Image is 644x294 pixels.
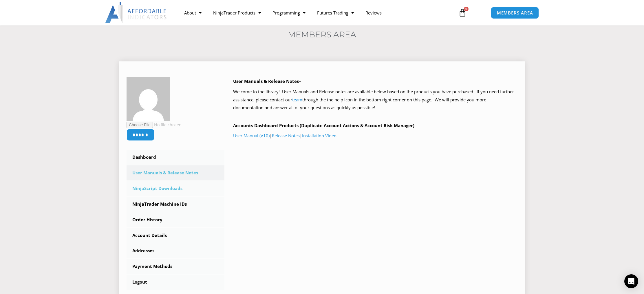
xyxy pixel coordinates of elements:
[464,7,469,11] span: 0
[311,6,360,19] a: Futures Trading
[127,228,224,243] a: Account Details
[497,11,533,15] span: MEMBERS AREA
[178,6,207,19] a: About
[292,97,302,103] a: team
[360,6,387,19] a: Reviews
[127,150,224,290] nav: Account pages
[288,30,356,39] a: Members Area
[127,275,224,290] a: Logout
[207,6,267,19] a: NinjaTrader Products
[302,133,336,138] a: Installation Video
[105,2,167,23] img: LogoAI | Affordable Indicators – NinjaTrader
[450,4,475,21] a: 0
[127,243,224,258] a: Addresses
[127,212,224,227] a: Order History
[624,274,638,288] div: Open Intercom Messenger
[233,88,518,112] p: Welcome to the library! User Manuals and Release notes are available below based on the products ...
[127,197,224,212] a: NinjaTrader Machine IDs
[491,7,539,19] a: MEMBERS AREA
[127,77,170,121] img: 451ff9c848172139b33a0cb0584b24d5f505860cf83f12d1f8dd246b816e41b1
[233,78,301,84] b: User Manuals & Release Notes–
[127,181,224,196] a: NinjaScript Downloads
[233,133,270,138] a: User Manual (V10)
[267,6,311,19] a: Programming
[127,150,224,165] a: Dashboard
[272,133,300,138] a: Release Notes
[127,165,224,180] a: User Manuals & Release Notes
[233,132,518,140] p: | |
[127,259,224,274] a: Payment Methods
[233,123,418,128] b: Accounts Dashboard Products (Duplicate Account Actions & Account Risk Manager) –
[178,6,452,19] nav: Menu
